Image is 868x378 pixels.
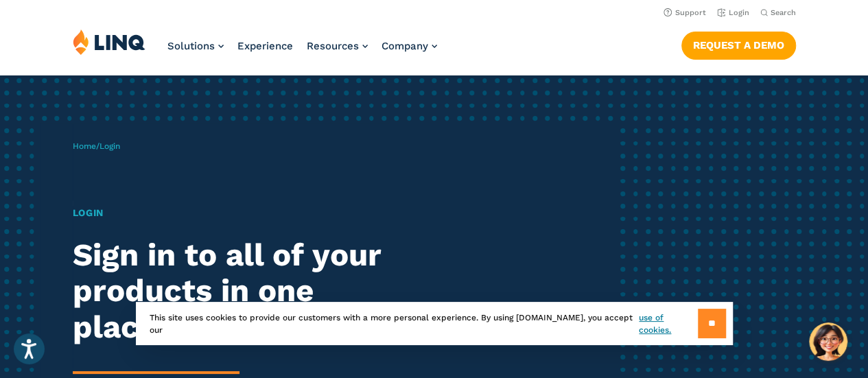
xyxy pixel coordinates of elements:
[809,322,847,361] button: Hello, have a question? Let’s chat.
[681,29,796,59] nav: Button Navigation
[639,311,697,336] a: use of cookies.
[99,141,120,151] span: Login
[73,206,407,220] h1: Login
[237,40,293,52] a: Experience
[167,29,437,74] nav: Primary Navigation
[307,40,368,52] a: Resources
[382,40,428,52] span: Company
[717,8,749,17] a: Login
[771,8,796,17] span: Search
[73,141,120,151] span: /
[136,302,733,345] div: This site uses cookies to provide our customers with a more personal experience. By using [DOMAIN...
[167,40,215,52] span: Solutions
[73,29,145,55] img: LINQ | K‑12 Software
[73,141,96,151] a: Home
[167,40,224,52] a: Solutions
[681,32,796,59] a: Request a Demo
[73,237,407,346] h2: Sign in to all of your products in one place.
[760,8,796,18] button: Open Search Bar
[664,8,706,17] a: Support
[382,40,437,52] a: Company
[307,40,359,52] span: Resources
